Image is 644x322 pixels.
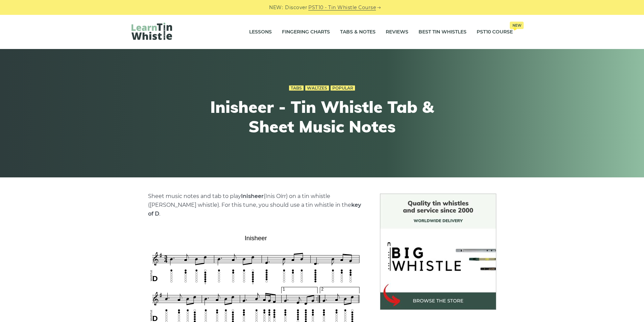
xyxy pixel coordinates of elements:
[331,85,355,91] a: Popular
[305,85,329,91] a: Waltzes
[282,24,330,41] a: Fingering Charts
[510,22,524,29] span: New
[289,85,304,91] a: Tabs
[198,97,447,136] h1: Inisheer - Tin Whistle Tab & Sheet Music Notes
[132,23,172,40] img: LearnTinWhistle.com
[148,202,361,217] strong: key of D
[241,193,264,199] strong: Inisheer
[419,24,467,41] a: Best Tin Whistles
[340,24,376,41] a: Tabs & Notes
[477,24,513,41] a: PST10 CourseNew
[249,24,272,41] a: Lessons
[386,24,408,41] a: Reviews
[148,192,364,218] p: Sheet music notes and tab to play (Inis Oírr) on a tin whistle ([PERSON_NAME] whistle). For this ...
[380,194,496,310] img: BigWhistle Tin Whistle Store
